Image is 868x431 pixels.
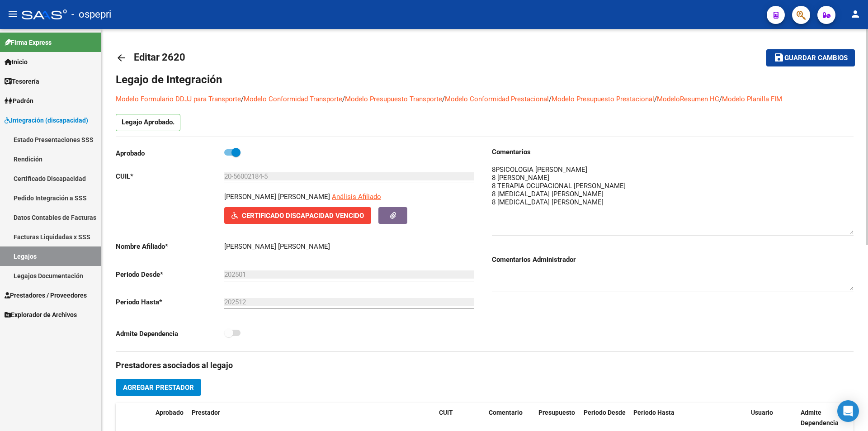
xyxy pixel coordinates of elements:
span: Padrón [5,96,33,106]
h3: Prestadores asociados al legajo [116,359,854,372]
span: Agregar Prestador [123,384,194,392]
a: Modelo Formulario DDJJ para Transporte [116,95,241,103]
button: Guardar cambios [766,49,855,66]
p: Periodo Desde [116,270,224,279]
a: Modelo Conformidad Prestacional [445,95,549,103]
p: Periodo Hasta [116,297,224,307]
span: Presupuesto [538,409,575,416]
button: Agregar Prestador [116,379,201,396]
span: Admite Dependencia [801,409,839,426]
p: Nombre Afiliado [116,242,224,251]
mat-icon: save [774,52,784,63]
span: Certificado Discapacidad Vencido [242,212,364,220]
span: Periodo Desde [584,409,626,416]
h3: Comentarios [492,147,854,157]
p: [PERSON_NAME] [PERSON_NAME] [224,192,330,202]
span: Editar 2620 [134,52,185,63]
span: - ospepri [71,5,111,24]
p: CUIL [116,171,224,181]
span: Integración (discapacidad) [5,115,88,125]
p: Aprobado [116,148,224,158]
span: Usuario [751,409,773,416]
span: Análisis Afiliado [332,193,381,201]
p: Admite Dependencia [116,329,224,339]
span: Explorador de Archivos [5,310,77,320]
div: Open Intercom Messenger [837,400,859,422]
span: Inicio [5,57,28,67]
span: Periodo Hasta [633,409,675,416]
mat-icon: person [850,9,861,19]
span: Firma Express [5,38,52,47]
span: CUIT [439,409,453,416]
button: Certificado Discapacidad Vencido [224,207,371,224]
mat-icon: menu [7,9,18,19]
a: Modelo Conformidad Transporte [244,95,342,103]
span: Prestadores / Proveedores [5,290,87,300]
mat-icon: arrow_back [116,52,127,63]
a: Modelo Presupuesto Prestacional [552,95,654,103]
span: Aprobado [156,409,184,416]
span: Tesorería [5,76,39,86]
span: Guardar cambios [784,54,848,62]
h3: Comentarios Administrador [492,255,854,265]
a: Modelo Presupuesto Transporte [345,95,442,103]
a: Modelo Planilla FIM [722,95,782,103]
span: Prestador [192,409,220,416]
h1: Legajo de Integración [116,72,854,87]
p: Legajo Aprobado. [116,114,180,131]
a: ModeloResumen HC [657,95,719,103]
span: Comentario [489,409,523,416]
